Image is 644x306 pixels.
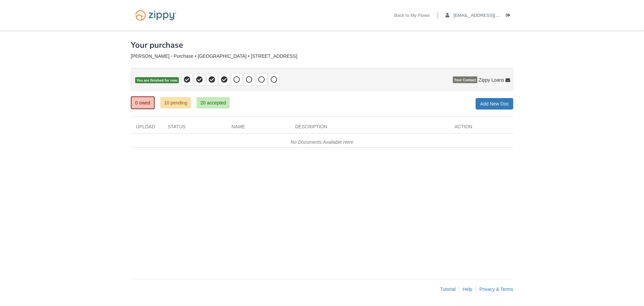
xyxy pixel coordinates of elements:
a: edit profile [445,13,530,19]
span: You are finished for now [135,77,179,84]
a: Back to My Flows [394,13,430,19]
div: [PERSON_NAME] - Purchase • [GEOGRAPHIC_DATA] • [STREET_ADDRESS] [131,53,513,59]
div: Description [290,123,449,133]
a: Add New Doc [476,98,513,110]
div: Action [449,123,513,133]
a: 20 accepted [197,97,229,108]
span: sphawes1@gmail.com [453,13,530,18]
a: Log out [506,13,513,19]
em: No Documents Available Here [291,139,354,145]
div: Upload [131,123,163,133]
a: 10 pending [160,97,191,108]
a: Help [463,287,472,292]
div: Status [163,123,226,133]
img: Logo [131,7,181,24]
a: 0 owed [131,96,155,109]
span: Zippy Loans [479,77,504,83]
a: Privacy & Terms [479,287,513,292]
div: Name [226,123,290,133]
h1: Your purchase [131,41,183,49]
span: Your Contact [453,77,477,83]
a: Tutorial [440,287,455,292]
